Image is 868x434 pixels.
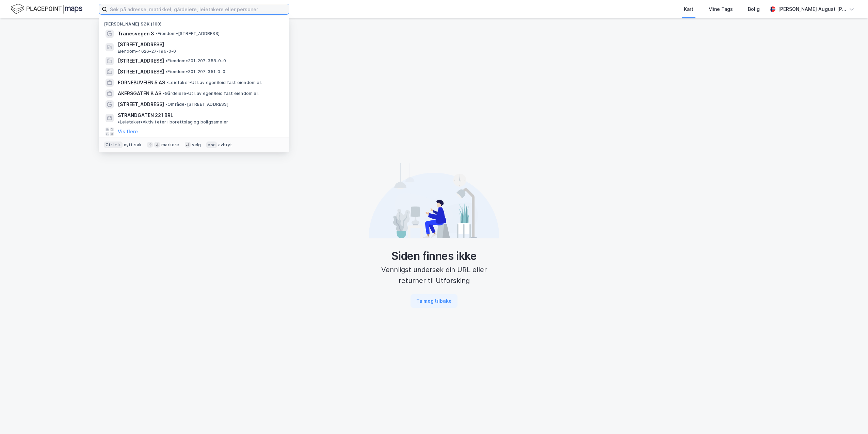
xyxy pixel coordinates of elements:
span: Tranesvegen 3 [118,30,154,38]
button: Vis flere [118,128,138,136]
div: avbryt [218,142,232,148]
div: velg [192,142,201,148]
img: logo.f888ab2527a4732fd821a326f86c7f29.svg [11,3,82,15]
span: STRANDGATEN 221 BRL [118,111,173,119]
span: Leietaker • Utl. av egen/leid fast eiendom el. [166,80,262,85]
button: Ta meg tilbake [411,294,457,308]
span: [STREET_ADDRESS] [118,57,164,65]
div: Siden finnes ikke [369,249,499,263]
span: Leietaker • Aktiviteter i borettslag og boligsameier [118,119,228,125]
span: • [163,91,165,96]
span: [STREET_ADDRESS] [118,100,164,108]
iframe: Chat Widget [834,401,868,434]
div: Vennligst undersøk din URL eller returner til Utforsking [369,264,499,286]
div: Kart [684,5,693,13]
div: Ctrl + k [104,141,123,148]
span: Eiendom • 4626-27-196-0-0 [118,49,176,54]
div: esc [206,141,217,148]
span: Eiendom • 301-207-358-0-0 [165,58,226,64]
span: Eiendom • [STREET_ADDRESS] [156,31,220,36]
span: • [156,31,158,36]
span: • [165,58,167,63]
div: Mine Tags [708,5,733,13]
span: Område • [STREET_ADDRESS] [165,102,228,107]
span: Gårdeiere • Utl. av egen/leid fast eiendom el. [163,91,259,96]
span: • [118,119,120,124]
span: • [165,102,167,107]
span: [STREET_ADDRESS] [118,40,281,49]
span: FORNEBUVEIEN 5 AS [118,79,165,87]
div: [PERSON_NAME] søk (100) [99,16,289,28]
div: nytt søk [124,142,142,148]
span: • [166,80,168,85]
div: Bolig [748,5,760,13]
span: • [165,69,167,74]
input: Søk på adresse, matrikkel, gårdeiere, leietakere eller personer [107,4,289,14]
div: [PERSON_NAME] August [PERSON_NAME] [778,5,846,13]
span: [STREET_ADDRESS] [118,68,164,76]
span: Eiendom • 301-207-351-0-0 [165,69,225,74]
span: AKERSGATEN 8 AS [118,89,161,98]
div: markere [161,142,179,148]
